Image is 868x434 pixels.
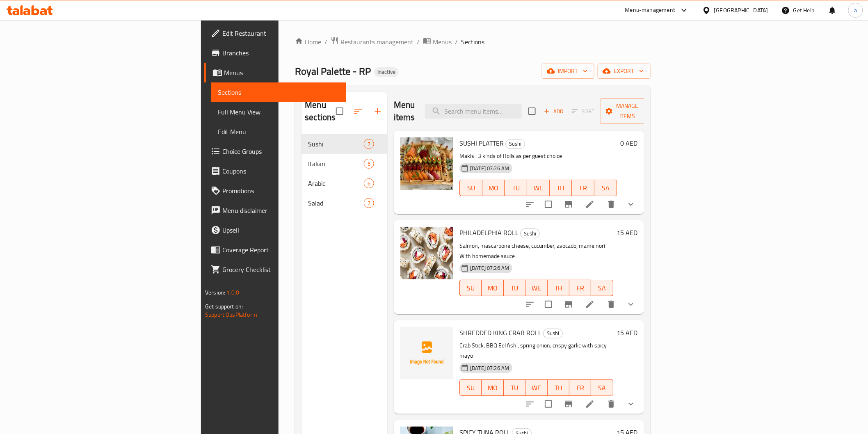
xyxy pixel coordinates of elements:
div: Sushi [543,329,563,338]
button: MO [482,180,505,196]
div: Arabic6 [302,174,387,193]
a: Edit menu item [585,399,595,409]
a: Sections [211,82,346,102]
a: Menus [204,63,346,82]
button: show more [621,295,641,314]
span: [DATE] 07:26 AM [467,264,512,272]
span: Sections [461,37,484,47]
li: / [455,37,458,47]
span: Sections [218,87,339,97]
img: SUSHI PLATTER [400,137,453,190]
div: Menu-management [625,5,676,15]
button: sort-choices [520,295,540,314]
button: Manage items [600,98,655,124]
svg: Show Choices [626,299,636,309]
span: Sort sections [348,101,368,121]
span: import [548,66,588,76]
span: Grocery Checklist [222,265,339,274]
span: Get support on: [205,301,243,312]
span: SA [594,282,610,294]
input: search [425,104,522,119]
p: Makis : 3 kinds of Rolls as per guest choice [459,151,617,161]
span: TH [551,282,566,294]
div: Italian [308,159,363,169]
span: Coupons [222,166,339,176]
span: Menus [224,68,339,78]
span: SU [463,182,479,194]
button: MO [482,379,503,396]
span: Select to update [540,296,557,313]
span: 6 [364,180,374,187]
li: / [417,37,420,47]
button: TH [548,280,569,296]
button: Branch-specific-item [559,394,578,414]
a: Edit Menu [211,122,346,142]
button: sort-choices [520,394,540,414]
div: Sushi [520,228,540,238]
button: delete [601,194,621,214]
span: Select to update [540,395,557,413]
button: FR [569,280,591,296]
span: Select to update [540,196,557,213]
span: 1.0.0 [227,287,240,298]
button: TU [504,379,525,396]
span: Select section first [567,105,600,118]
svg: Show Choices [626,399,636,409]
a: Edit menu item [585,299,595,309]
a: Menu disclaimer [204,201,346,220]
span: TU [507,382,522,394]
span: SUSHI PLATTER [459,137,504,149]
button: Add [541,105,567,118]
h6: 15 AED [617,327,637,338]
span: Sushi [308,139,363,149]
button: sort-choices [520,194,540,214]
span: Add [543,107,565,116]
button: WE [525,280,547,296]
button: TU [504,280,525,296]
span: Sushi [506,139,525,148]
span: Edit Restaurant [222,28,339,38]
button: SA [591,379,613,396]
span: [DATE] 07:26 AM [467,364,512,372]
div: Sushi [505,139,525,149]
button: export [598,64,651,79]
a: Coupons [204,161,346,181]
a: Promotions [204,181,346,201]
div: [GEOGRAPHIC_DATA] [714,6,768,15]
span: SA [594,382,610,394]
div: items [364,139,374,149]
a: Upsell [204,220,346,240]
span: TU [508,182,524,194]
button: TU [505,180,527,196]
span: [DATE] 07:26 AM [467,164,512,172]
button: SA [591,280,613,296]
span: export [604,66,644,76]
button: Branch-specific-item [559,194,578,214]
span: Menu disclaimer [222,206,339,215]
nav: Menu sections [302,131,387,216]
button: FR [569,379,591,396]
span: MO [485,382,500,394]
span: SHREDDED KING CRAB ROLL [459,327,541,339]
a: Edit Restaurant [204,23,346,43]
span: MO [485,282,500,294]
button: MO [482,280,503,296]
span: TH [553,182,569,194]
img: PHILADELPHIA ROLL [400,227,453,279]
span: Arabic [308,178,363,188]
a: Branches [204,43,346,63]
a: Edit menu item [585,199,595,209]
span: Promotions [222,186,339,196]
nav: breadcrumb [295,37,650,47]
span: TU [507,282,522,294]
button: WE [525,379,547,396]
span: Full Menu View [218,107,339,117]
svg: Show Choices [626,199,636,209]
span: TH [551,382,566,394]
p: Crab Stick, BBQ Eel fish , spring onion, crispy garlic with spicy mayo [459,340,613,361]
a: Coverage Report [204,240,346,260]
span: Salad [308,198,363,208]
span: FR [573,382,588,394]
div: items [364,198,374,208]
button: delete [601,394,621,414]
